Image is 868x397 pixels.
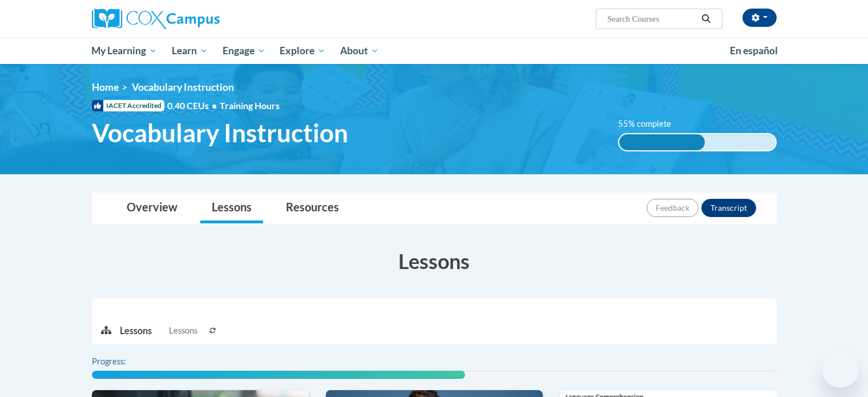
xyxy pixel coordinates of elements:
a: Resources [274,193,350,223]
span: Learn [172,44,208,58]
a: En español [722,39,785,63]
span: My Learning [91,44,157,58]
span: Lessons [169,324,197,337]
label: Progress: [92,355,158,368]
span: Explore [280,44,325,58]
span: • [212,100,217,111]
div: Main menu [75,38,794,64]
span: IACET Accredited [92,100,164,111]
span: Vocabulary Instruction [132,81,234,93]
a: About [333,38,386,64]
a: Lessons [200,193,263,223]
a: Home [92,81,119,93]
span: En español [730,45,778,57]
a: Overview [115,193,189,223]
button: Account Settings [742,9,777,27]
button: Feedback [647,199,699,217]
span: Training Hours [220,100,280,111]
span: Vocabulary Instruction [92,118,348,148]
p: Lessons [120,324,152,337]
div: 55% complete [619,134,705,150]
button: Transcript [701,199,756,217]
span: Engage [223,44,265,58]
a: Engage [215,38,273,64]
span: 0.40 CEUs [167,99,220,112]
h3: Lessons [92,247,777,275]
label: 55% complete [618,118,684,130]
img: Cox Campus [92,9,220,29]
button: Search [697,12,714,26]
input: Search Courses [606,12,697,26]
a: Learn [164,38,215,64]
a: My Learning [84,38,165,64]
a: Cox Campus [92,9,309,29]
a: Explore [272,38,333,64]
iframe: Button to launch messaging window [822,351,859,388]
span: About [340,44,379,58]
